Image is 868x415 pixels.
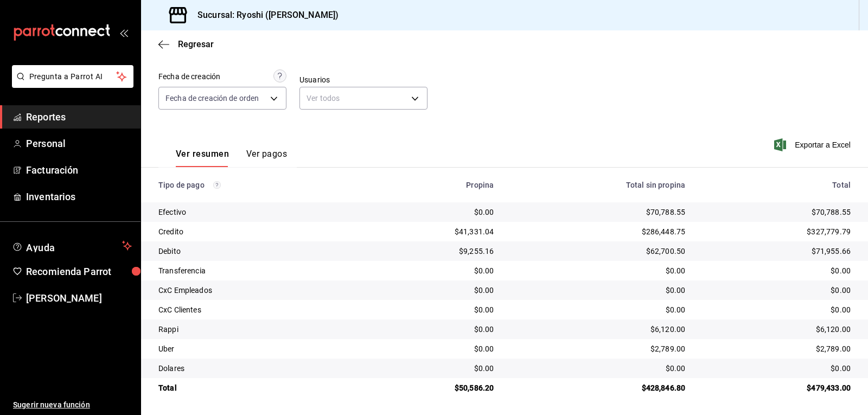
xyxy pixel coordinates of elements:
span: Recomienda Parrot [26,264,132,279]
div: $71,955.66 [703,246,851,257]
div: $0.00 [370,324,494,335]
div: $70,788.55 [703,207,851,218]
div: Ver todos [299,87,427,110]
span: Facturación [26,163,132,177]
h3: Sucursal: Ryoshi ([PERSON_NAME]) [189,9,339,22]
div: $62,700.50 [511,246,685,257]
div: Debito [158,246,353,257]
div: Rappi [158,324,353,335]
span: Fecha de creación de orden [165,93,259,104]
div: $327,779.79 [703,226,851,237]
div: CxC Clientes [158,304,353,315]
button: open_drawer_menu [119,28,128,37]
span: [PERSON_NAME] [26,291,132,305]
button: Pregunta a Parrot AI [12,65,133,88]
div: $6,120.00 [703,324,851,335]
div: $479,433.00 [703,382,851,393]
div: $50,586.20 [370,382,494,393]
div: $0.00 [511,363,685,374]
div: CxC Empleados [158,285,353,296]
button: Exportar a Excel [776,138,851,151]
span: Ayuda [26,239,118,252]
div: Uber [158,343,353,354]
div: $0.00 [511,265,685,276]
div: Total [158,382,353,393]
div: $9,255.16 [370,246,494,257]
div: Fecha de creación [158,71,220,82]
div: $2,789.00 [703,343,851,354]
div: $0.00 [703,285,851,296]
span: Pregunta a Parrot AI [29,71,117,82]
div: Tipo de pago [158,181,353,189]
div: Transferencia [158,265,353,276]
div: $0.00 [511,285,685,296]
div: $0.00 [370,363,494,374]
div: $286,448.75 [511,226,685,237]
svg: Los pagos realizados con Pay y otras terminales son montos brutos. [213,181,221,189]
div: $41,331.04 [370,226,494,237]
a: Pregunta a Parrot AI [8,79,133,90]
div: Efectivo [158,207,353,218]
div: $6,120.00 [511,324,685,335]
div: navigation tabs [176,149,287,167]
div: Dolares [158,363,353,374]
span: Inventarios [26,189,132,204]
div: $0.00 [370,285,494,296]
div: Total sin propina [511,181,685,189]
span: Personal [26,136,132,151]
div: $0.00 [703,363,851,374]
div: $0.00 [703,265,851,276]
button: Ver pagos [246,149,287,167]
div: $0.00 [370,304,494,315]
div: $0.00 [370,207,494,218]
button: Ver resumen [176,149,229,167]
div: $428,846.80 [511,382,685,393]
div: $0.00 [370,343,494,354]
div: Credito [158,226,353,237]
span: Sugerir nueva función [13,399,132,411]
span: Regresar [178,39,214,49]
button: Regresar [158,39,214,49]
span: Reportes [26,110,132,124]
div: $0.00 [511,304,685,315]
div: $70,788.55 [511,207,685,218]
div: $2,789.00 [511,343,685,354]
div: Propina [370,181,494,189]
div: $0.00 [703,304,851,315]
div: $0.00 [370,265,494,276]
div: Total [703,181,851,189]
label: Usuarios [299,76,427,84]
